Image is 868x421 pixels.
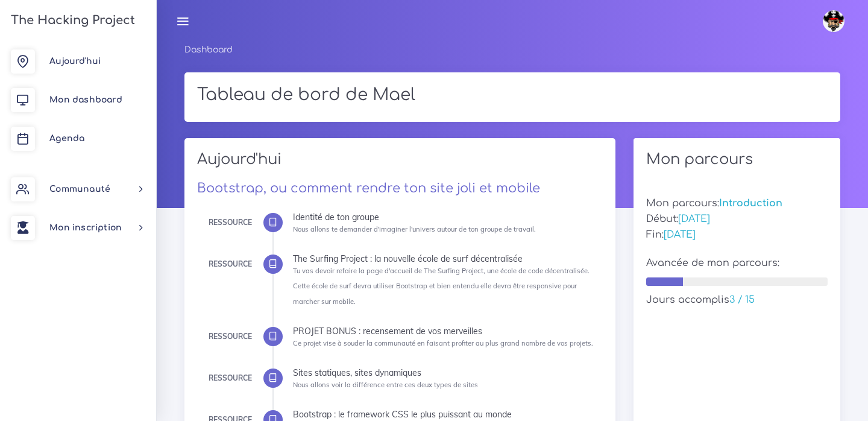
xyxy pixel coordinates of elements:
div: PROJET BONUS : recensement de vos merveilles [293,327,594,335]
div: Sites statiques, sites dynamiques [293,369,594,377]
h5: Avancée de mon parcours: [646,258,828,269]
h5: Début: [646,214,828,225]
span: Agenda [49,134,84,143]
div: The Surfing Project : la nouvelle école de surf décentralisée [293,255,594,263]
span: Mon inscription [49,223,122,232]
span: Communauté [49,185,110,194]
div: Ressource [209,258,252,271]
span: Aujourd'hui [49,57,101,66]
div: Bootstrap : le framework CSS le plus puissant au monde [293,410,594,419]
small: Tu vas devoir refaire la page d'accueil de The Surfing Project, une école de code décentralisée. ... [293,267,590,305]
div: Ressource [209,216,252,229]
span: Introduction [719,198,782,209]
span: [DATE] [678,214,710,224]
h3: The Hacking Project [7,14,135,27]
small: Ce projet vise à souder la communauté en faisant profiter au plus grand nombre de vos projets. [293,339,593,347]
h5: Jours accomplis [646,294,828,306]
h2: Mon parcours [646,151,828,168]
a: Bootstrap, ou comment rendre ton site joli et mobile [197,181,540,195]
span: [DATE] [664,229,696,240]
div: Identité de ton groupe [293,213,594,221]
small: Nous allons te demander d'imaginer l'univers autour de ton groupe de travail. [293,225,536,233]
h1: Tableau de bord de Mael [197,85,828,106]
div: Ressource [209,372,252,385]
img: avatar [823,10,844,32]
a: Dashboard [184,45,233,54]
div: Ressource [209,330,252,343]
small: Nous allons voir la différence entre ces deux types de sites [293,381,478,389]
h5: Mon parcours: [646,198,828,209]
span: 3 / 15 [729,294,755,305]
h5: Fin: [646,229,828,241]
span: Mon dashboard [49,95,122,104]
h2: Aujourd'hui [197,151,603,177]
